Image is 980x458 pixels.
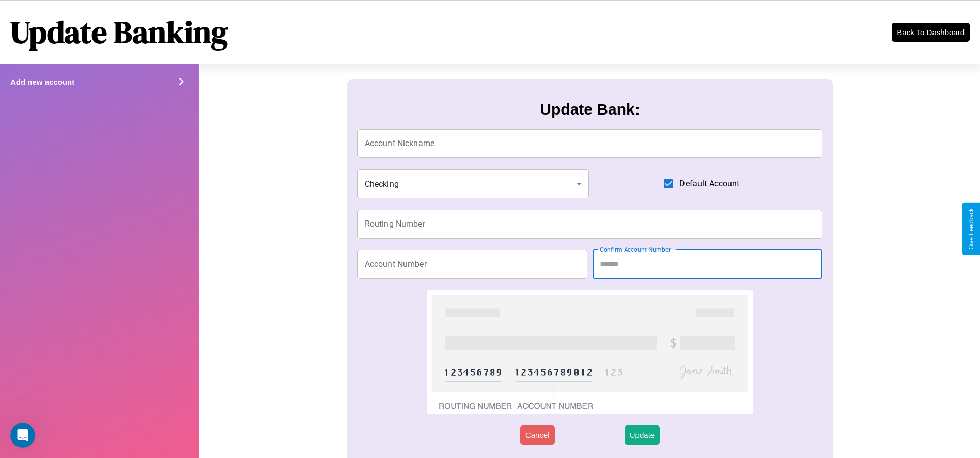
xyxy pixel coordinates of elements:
[892,23,970,42] button: Back To Dashboard
[10,11,228,53] h1: Update Banking
[520,425,555,445] button: Cancel
[968,208,975,250] div: Give Feedback
[10,423,35,448] iframe: Intercom live chat
[679,178,739,190] span: Default Account
[357,169,589,198] div: Checking
[10,77,74,86] h4: Add new account
[600,245,671,254] label: Confirm Account Number
[540,101,640,118] h3: Update Bank:
[625,425,660,445] button: Update
[427,290,753,414] img: check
